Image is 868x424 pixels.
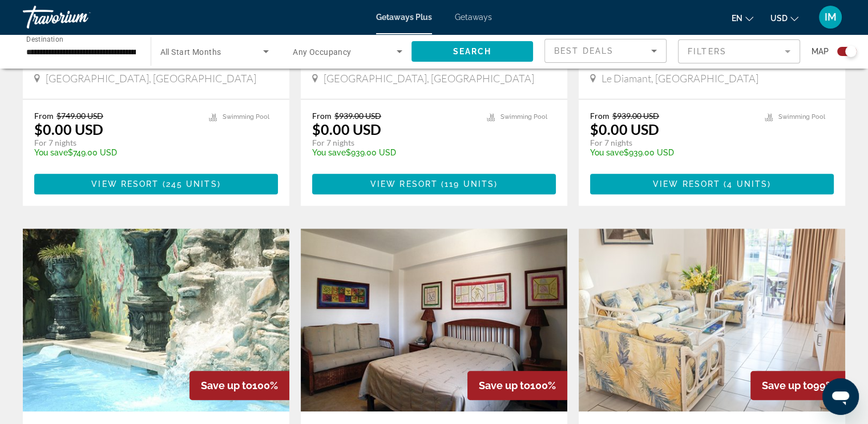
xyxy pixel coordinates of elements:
[500,113,547,121] span: Swimming Pool
[91,179,159,189] span: View Resort
[201,379,252,391] span: Save up to
[590,174,834,194] button: View Resort(4 units)
[370,179,438,189] span: View Resort
[312,121,381,138] p: $0.00 USD
[590,148,753,157] p: $939.00 USD
[554,44,657,58] mat-select: Sort by
[590,138,753,148] p: For 7 nights
[23,229,289,411] img: 1830O01L.jpg
[479,379,530,391] span: Save up to
[166,179,217,189] span: 245 units
[554,46,613,55] span: Best Deals
[312,174,556,194] button: View Resort(119 units)
[812,43,829,59] span: Map
[34,148,68,157] span: You save
[822,378,859,415] iframe: Button to launch messaging window
[750,371,845,400] div: 99%
[727,179,768,189] span: 4 units
[324,72,534,85] span: [GEOGRAPHIC_DATA], [GEOGRAPHIC_DATA]
[590,148,624,157] span: You save
[23,2,137,32] a: Travorium
[453,47,491,56] span: Search
[762,379,813,391] span: Save up to
[438,179,498,189] span: ( )
[376,13,432,22] a: Getaways Plus
[467,371,567,400] div: 100%
[312,148,346,157] span: You save
[770,10,798,26] button: Change currency
[293,47,352,57] span: Any Occupancy
[34,174,278,194] button: View Resort(245 units)
[732,10,753,26] button: Change language
[590,121,659,138] p: $0.00 USD
[445,179,494,189] span: 119 units
[411,41,534,62] button: Search
[590,111,609,121] span: From
[732,14,742,23] span: en
[159,179,220,189] span: ( )
[223,113,269,121] span: Swimming Pool
[46,72,256,85] span: [GEOGRAPHIC_DATA], [GEOGRAPHIC_DATA]
[312,111,332,121] span: From
[34,111,54,121] span: From
[720,179,771,189] span: ( )
[825,11,837,23] span: IM
[312,148,475,157] p: $939.00 USD
[34,121,103,138] p: $0.00 USD
[56,111,103,121] span: $749.00 USD
[612,111,659,121] span: $939.00 USD
[301,229,567,411] img: 4859I01L.jpg
[653,179,720,189] span: View Resort
[34,148,197,157] p: $749.00 USD
[678,39,800,64] button: Filter
[334,111,381,121] span: $939.00 USD
[770,14,788,23] span: USD
[189,371,289,400] div: 100%
[815,5,845,29] button: User Menu
[34,138,197,148] p: For 7 nights
[26,35,63,43] span: Destination
[312,138,475,148] p: For 7 nights
[601,72,758,85] span: Le Diamant, [GEOGRAPHIC_DATA]
[778,113,825,121] span: Swimming Pool
[160,47,221,57] span: All Start Months
[455,13,492,22] a: Getaways
[579,229,845,411] img: 2093I01L.jpg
